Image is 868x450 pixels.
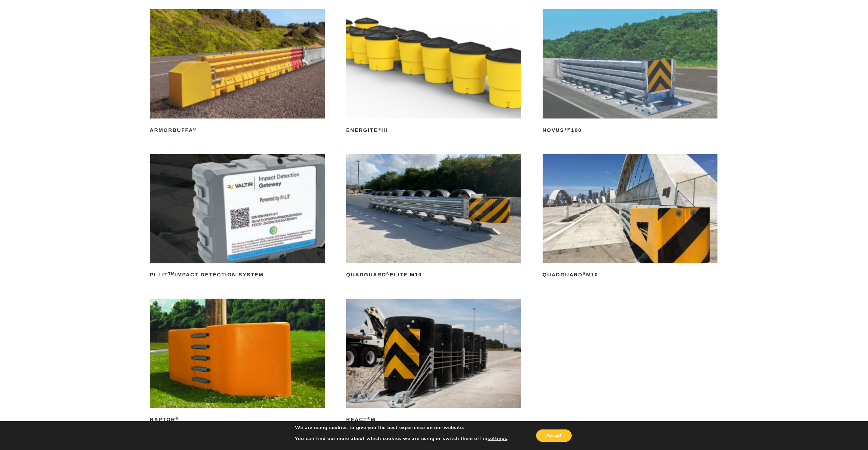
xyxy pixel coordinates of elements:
sup: TM [564,127,571,131]
button: Accept [536,429,572,442]
sup: ® [367,416,371,421]
a: NOVUSTM100 [543,9,717,136]
a: PI-LITTMImpact Detection System [150,154,325,280]
h2: QuadGuard Elite M10 [346,270,521,280]
a: QuadGuard®M10 [543,154,717,280]
sup: ® [378,127,381,131]
h2: ENERGITE III [346,125,521,136]
p: You can find out more about which cookies we are using or switch them off in . [295,436,508,442]
sup: TM [168,272,175,276]
a: REACT®M [346,299,521,425]
h2: RAPTOR [150,414,325,425]
h2: NOVUS 100 [543,125,717,136]
a: QuadGuard®Elite M10 [346,154,521,280]
h2: PI-LIT Impact Detection System [150,270,325,280]
h2: REACT M [346,414,521,425]
a: ArmorBuffa® [150,9,325,136]
sup: ® [386,272,390,276]
a: RAPTOR® [150,299,325,425]
button: settings [488,436,507,442]
h2: ArmorBuffa [150,125,325,136]
a: ENERGITE®III [346,9,521,136]
sup: ® [193,127,196,131]
h2: QuadGuard M10 [543,270,717,280]
sup: ® [176,416,179,421]
p: We are using cookies to give you the best experience on our website. [295,425,508,431]
sup: ® [583,272,586,276]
